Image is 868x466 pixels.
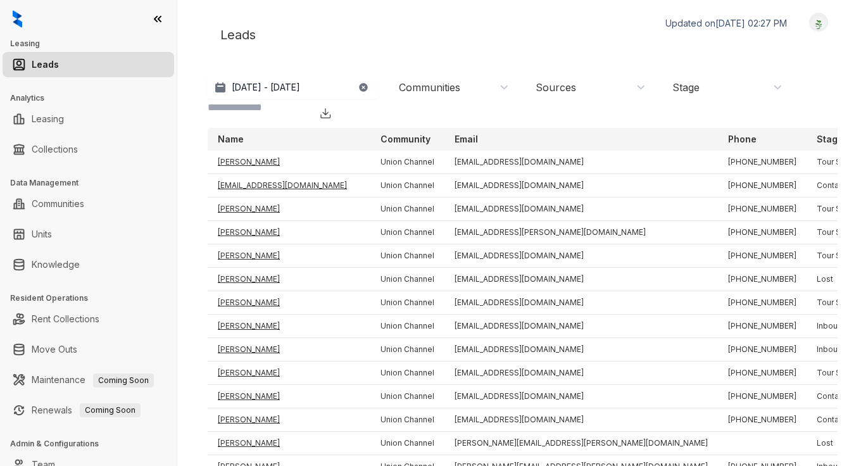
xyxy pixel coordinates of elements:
[444,432,718,455] td: [PERSON_NAME][EMAIL_ADDRESS][PERSON_NAME][DOMAIN_NAME]
[444,221,718,244] td: [EMAIL_ADDRESS][PERSON_NAME][DOMAIN_NAME]
[444,291,718,315] td: [EMAIL_ADDRESS][DOMAIN_NAME]
[208,362,370,385] td: [PERSON_NAME]
[370,432,444,455] td: Union Channel
[32,191,84,217] a: Communities
[455,133,478,146] p: Email
[32,306,99,332] a: Rent Collections
[444,244,718,268] td: [EMAIL_ADDRESS][DOMAIN_NAME]
[718,221,807,244] td: [PHONE_NUMBER]
[370,362,444,385] td: Union Channel
[399,80,460,94] div: Communities
[208,13,838,57] div: Leads
[208,268,370,291] td: [PERSON_NAME]
[208,76,379,99] button: [DATE] - [DATE]
[32,137,78,162] a: Collections
[218,115,230,128] img: SearchIcon
[370,408,444,432] td: Union Channel
[218,133,244,146] p: Name
[208,244,370,268] td: [PERSON_NAME]
[718,408,807,432] td: [PHONE_NUMBER]
[444,315,718,338] td: [EMAIL_ADDRESS][DOMAIN_NAME]
[208,385,370,408] td: [PERSON_NAME]
[208,221,370,244] td: [PERSON_NAME]
[10,177,177,189] h3: Data Management
[728,133,757,146] p: Phone
[13,10,22,28] img: logo
[444,174,718,198] td: [EMAIL_ADDRESS][DOMAIN_NAME]
[444,408,718,432] td: [EMAIL_ADDRESS][DOMAIN_NAME]
[3,52,174,77] li: Leads
[10,92,177,104] h3: Analytics
[32,222,52,247] a: Units
[32,52,59,77] a: Leads
[370,244,444,268] td: Union Channel
[370,338,444,362] td: Union Channel
[32,398,141,423] a: RenewalsComing Soon
[32,252,80,277] a: Knowledge
[718,174,807,198] td: [PHONE_NUMBER]
[672,80,700,94] div: Stage
[3,191,174,217] li: Communities
[370,151,444,174] td: Union Channel
[208,151,370,174] td: [PERSON_NAME]
[208,198,370,221] td: [PERSON_NAME]
[3,106,174,132] li: Leasing
[208,432,370,455] td: [PERSON_NAME]
[3,306,174,332] li: Rent Collections
[208,408,370,432] td: [PERSON_NAME]
[93,374,154,387] span: Coming Soon
[32,106,64,132] a: Leasing
[319,107,332,120] img: Download
[370,291,444,315] td: Union Channel
[444,198,718,221] td: [EMAIL_ADDRESS][DOMAIN_NAME]
[32,337,77,362] a: Move Outs
[370,268,444,291] td: Union Channel
[10,38,177,49] h3: Leasing
[208,338,370,362] td: [PERSON_NAME]
[10,438,177,450] h3: Admin & Configurations
[208,291,370,315] td: [PERSON_NAME]
[10,293,177,304] h3: Resident Operations
[444,268,718,291] td: [EMAIL_ADDRESS][DOMAIN_NAME]
[718,198,807,221] td: [PHONE_NUMBER]
[208,174,370,198] td: [EMAIL_ADDRESS][DOMAIN_NAME]
[370,221,444,244] td: Union Channel
[444,385,718,408] td: [EMAIL_ADDRESS][DOMAIN_NAME]
[370,198,444,221] td: Union Channel
[444,151,718,174] td: [EMAIL_ADDRESS][DOMAIN_NAME]
[3,222,174,247] li: Units
[80,403,141,417] span: Coming Soon
[3,252,174,277] li: Knowledge
[718,268,807,291] td: [PHONE_NUMBER]
[370,385,444,408] td: Union Channel
[536,80,576,94] div: Sources
[3,398,174,423] li: Renewals
[718,385,807,408] td: [PHONE_NUMBER]
[665,17,787,30] p: Updated on [DATE] 02:27 PM
[3,337,174,362] li: Move Outs
[718,315,807,338] td: [PHONE_NUMBER]
[817,133,843,146] p: Stage
[381,133,431,146] p: Community
[370,315,444,338] td: Union Channel
[444,338,718,362] td: [EMAIL_ADDRESS][DOMAIN_NAME]
[718,338,807,362] td: [PHONE_NUMBER]
[232,81,300,94] p: [DATE] - [DATE]
[718,291,807,315] td: [PHONE_NUMBER]
[718,362,807,385] td: [PHONE_NUMBER]
[3,137,174,162] li: Collections
[3,367,174,393] li: Maintenance
[810,16,827,29] img: UserAvatar
[444,362,718,385] td: [EMAIL_ADDRESS][DOMAIN_NAME]
[208,315,370,338] td: [PERSON_NAME]
[718,244,807,268] td: [PHONE_NUMBER]
[370,174,444,198] td: Union Channel
[718,151,807,174] td: [PHONE_NUMBER]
